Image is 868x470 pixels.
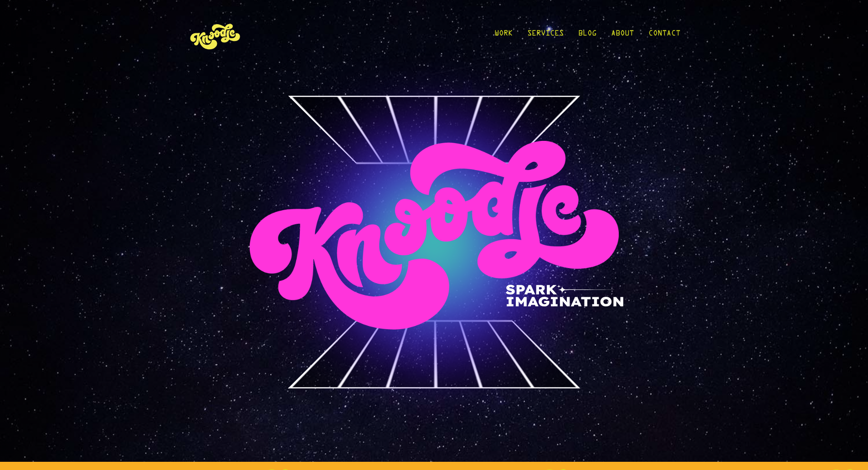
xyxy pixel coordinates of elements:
a: Services [527,15,564,57]
a: Blog [578,15,596,57]
a: Work [494,15,513,57]
a: About [611,15,634,57]
img: KnoLogo(yellow) [188,15,243,57]
a: Contact [648,15,680,57]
